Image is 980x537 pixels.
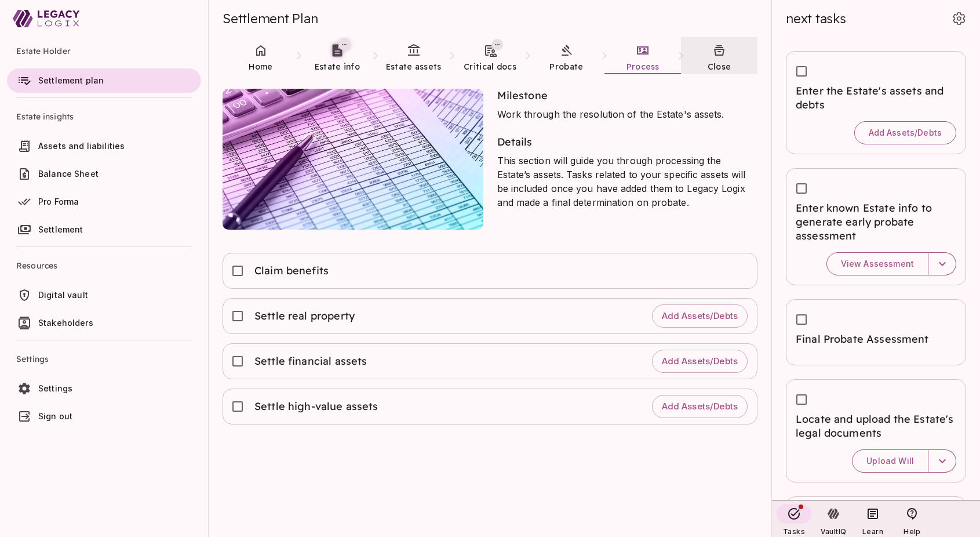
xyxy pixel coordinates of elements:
span: Process [626,61,660,72]
span: Digital vault [38,290,88,300]
a: Stakeholders [7,311,201,335]
span: Details [497,135,533,148]
span: Tasks [783,527,805,536]
a: Sign out [7,404,201,429]
button: Add Assets/Debts [652,395,748,418]
span: Add Assets/Debts [662,311,738,322]
span: This section will guide you through processing the Estate’s assets. Tasks related to your specifi... [497,155,746,208]
button: Upload Will [852,449,928,473]
span: Learn [862,527,883,536]
span: Settlement [38,224,83,234]
span: Settings [16,345,192,373]
div: Settle financial assetsAdd Assets/Debts [223,343,757,379]
button: Add Assets/Debts [854,121,956,144]
div: Enter the Estate's assets and debtsAdd Assets/Debts [786,51,966,154]
span: Enter the Estate's assets and debts [796,84,956,112]
a: Digital vault [7,283,201,307]
div: Settle real propertyAdd Assets/Debts [223,298,757,334]
button: Add Assets/Debts [652,350,748,373]
span: Final Probate Assessment [796,332,956,346]
span: Probate [549,61,583,72]
span: Add Assets/Debts [662,356,738,367]
span: Settle real property [254,309,356,323]
button: View Assessment [826,252,928,275]
a: Settings [7,376,201,401]
span: Resources [16,252,192,280]
span: Enter known Estate info to generate early probate assessment [796,201,956,243]
span: Claim benefits [254,264,330,278]
span: Sign out [38,411,72,421]
span: Assets and liabilities [38,141,125,151]
span: Settlement Plan [223,10,318,27]
div: Settle high-value assetsAdd Assets/Debts [223,389,757,424]
span: Help [904,527,920,536]
img: settlement-plan [223,89,483,230]
span: Work through the resolution of the Estate's assets. [497,108,724,120]
span: Settle high-value assets [254,400,380,413]
span: VaultIQ [821,527,846,536]
span: Upload Will [866,456,914,466]
span: Estate assets [386,61,442,72]
span: Settlement plan [38,75,104,85]
span: Settle financial assets [254,354,368,368]
div: Enter known Estate info to generate early probate assessmentView Assessment [786,168,966,285]
span: Pro Forma [38,197,79,206]
span: next tasks [786,10,846,27]
button: Add Assets/Debts [652,304,748,328]
div: Locate and upload the Estate's legal documentsUpload Will [786,379,966,482]
span: Estate info [315,61,360,72]
a: Assets and liabilities [7,134,201,158]
span: Stakeholders [38,318,93,328]
a: Pro Forma [7,190,201,214]
span: Critical docs [464,61,516,72]
span: Home [249,61,272,72]
a: Balance Sheet [7,162,201,186]
span: Add Assets/Debts [662,401,738,412]
span: Estate Holder [16,37,192,65]
div: Final Probate Assessment [786,299,966,365]
span: Estate insights [16,103,192,130]
span: Milestone [497,89,548,102]
a: Settlement plan [7,68,201,93]
span: Settings [38,383,72,393]
span: Add Assets/Debts [869,128,942,138]
span: View Assessment [841,259,914,269]
div: Claim benefits [223,253,757,289]
span: Balance Sheet [38,169,99,179]
span: Close [708,61,731,72]
a: Settlement [7,217,201,242]
span: Locate and upload the Estate's legal documents [796,412,956,440]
